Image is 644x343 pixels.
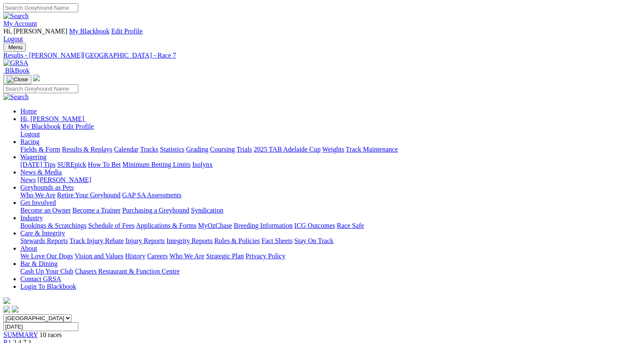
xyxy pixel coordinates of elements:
[20,283,76,290] a: Login To Blackbook
[160,146,185,153] a: Statistics
[69,237,124,244] a: Track Injury Rebate
[20,191,55,199] a: Who We Are
[136,222,196,229] a: Applications & Forms
[3,67,30,74] a: BlkBook
[122,161,191,168] a: Minimum Betting Limits
[3,20,37,27] a: My Account
[186,146,208,153] a: Grading
[20,153,47,160] a: Wagering
[20,268,73,275] a: Cash Up Your Club
[114,146,138,153] a: Calendar
[20,184,74,191] a: Greyhounds as Pets
[8,44,22,50] span: Menu
[75,268,180,275] a: Chasers Restaurant & Function Centre
[20,115,84,122] span: Hi, [PERSON_NAME]
[210,146,235,153] a: Coursing
[20,146,641,153] div: Racing
[20,199,56,206] a: Get Involved
[20,268,641,275] div: Bar & Dining
[20,161,55,168] a: [DATE] Tips
[3,28,67,35] span: Hi, [PERSON_NAME]
[62,146,112,153] a: Results & Replays
[198,222,232,229] a: MyOzChase
[57,191,121,199] a: Retire Your Greyhound
[294,222,335,229] a: ICG Outcomes
[20,252,641,260] div: About
[3,93,29,101] img: Search
[37,176,91,183] a: [PERSON_NAME]
[122,191,182,199] a: GAP SA Assessments
[3,84,78,93] input: Search
[88,161,121,168] a: How To Bet
[39,331,62,338] span: 10 races
[3,306,10,313] img: facebook.svg
[214,237,260,244] a: Rules & Policies
[3,12,29,20] img: Search
[33,75,40,81] img: logo-grsa-white.png
[191,207,223,214] a: Syndication
[3,52,641,59] a: Results - [PERSON_NAME][GEOGRAPHIC_DATA] - Race 7
[3,3,78,12] input: Search
[246,252,285,260] a: Privacy Policy
[20,207,641,214] div: Get Involved
[3,331,38,338] a: SUMMARY
[122,207,189,214] a: Purchasing a Greyhound
[236,146,252,153] a: Trials
[20,115,86,122] a: Hi, [PERSON_NAME]
[72,207,121,214] a: Become a Trainer
[20,169,62,176] a: News & Media
[140,146,158,153] a: Tracks
[262,237,293,244] a: Fact Sheets
[254,146,321,153] a: 2025 TAB Adelaide Cup
[20,161,641,169] div: Wagering
[111,28,143,35] a: Edit Profile
[20,222,641,230] div: Industry
[20,176,36,183] a: News
[125,237,165,244] a: Injury Reports
[20,252,73,260] a: We Love Our Dogs
[206,252,244,260] a: Strategic Plan
[125,252,145,260] a: History
[20,123,641,138] div: Hi, [PERSON_NAME]
[88,222,134,229] a: Schedule of Fees
[20,222,86,229] a: Bookings & Scratchings
[3,322,78,331] input: Select date
[166,237,213,244] a: Integrity Reports
[169,252,205,260] a: Who We Are
[20,237,68,244] a: Stewards Reports
[20,176,641,184] div: News & Media
[234,222,293,229] a: Breeding Information
[69,28,110,35] a: My Blackbook
[20,237,641,245] div: Care & Integrity
[20,108,37,115] a: Home
[7,76,28,83] img: Close
[20,207,71,214] a: Become an Owner
[3,43,26,52] button: Toggle navigation
[20,260,58,267] a: Bar & Dining
[57,161,86,168] a: SUREpick
[147,252,168,260] a: Careers
[20,230,65,237] a: Care & Integrity
[20,214,43,221] a: Industry
[20,275,61,282] a: Contact GRSA
[75,252,123,260] a: Vision and Values
[322,146,344,153] a: Weights
[20,146,60,153] a: Fields & Form
[3,297,10,304] img: logo-grsa-white.png
[3,59,28,67] img: GRSA
[12,306,19,313] img: twitter.svg
[3,28,641,43] div: My Account
[3,35,23,42] a: Logout
[5,67,30,74] span: BlkBook
[20,245,37,252] a: About
[346,146,398,153] a: Track Maintenance
[337,222,364,229] a: Race Safe
[3,75,31,84] button: Toggle navigation
[20,130,40,138] a: Logout
[20,191,641,199] div: Greyhounds as Pets
[294,237,333,244] a: Stay On Track
[192,161,213,168] a: Isolynx
[20,138,39,145] a: Racing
